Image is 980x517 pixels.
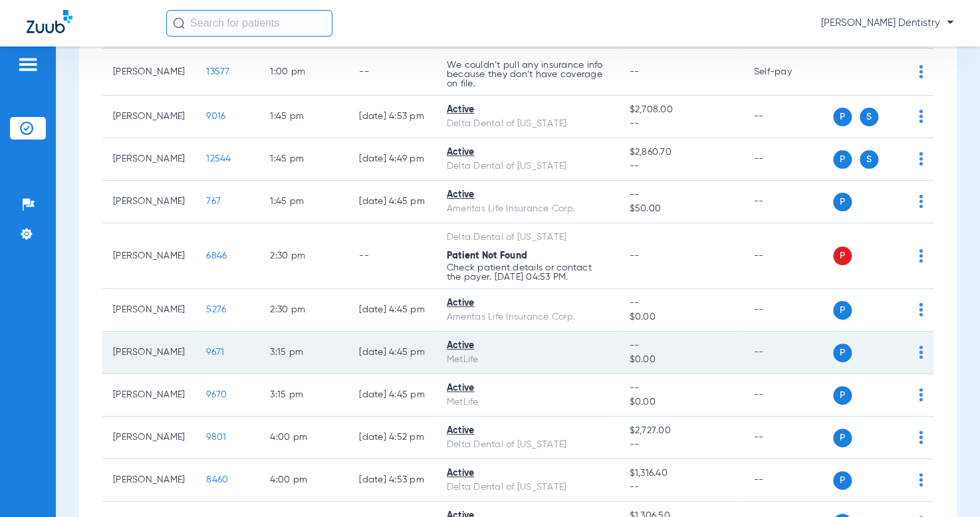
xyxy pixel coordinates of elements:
span: P [833,150,852,169]
img: group-dot-blue.svg [919,388,923,401]
div: Delta Dental of [US_STATE] [447,159,608,173]
div: Active [447,339,608,353]
div: Active [447,146,608,159]
img: group-dot-blue.svg [919,152,923,165]
td: [PERSON_NAME] [102,96,195,138]
span: 767 [206,197,221,206]
div: Ameritas Life Insurance Corp. [447,202,608,216]
td: -- [743,417,833,459]
img: group-dot-blue.svg [919,431,923,444]
span: 8460 [206,475,228,484]
td: [PERSON_NAME] [102,49,195,96]
td: [DATE] 4:52 PM [348,417,436,459]
td: -- [743,96,833,138]
td: 1:00 PM [259,49,348,96]
span: P [833,471,852,490]
div: Delta Dental of [US_STATE] [447,231,608,245]
td: [PERSON_NAME] [102,332,195,374]
span: 13577 [206,67,229,76]
td: 1:45 PM [259,96,348,138]
span: $2,727.00 [629,424,732,438]
td: [PERSON_NAME] [102,181,195,223]
td: 2:30 PM [259,223,348,289]
td: -- [743,181,833,223]
img: hamburger-icon [17,56,39,72]
span: P [833,386,852,405]
td: 1:45 PM [259,138,348,181]
span: 9801 [206,433,226,442]
div: Active [447,103,608,117]
p: We couldn’t pull any insurance info because they don’t have coverage on file. [447,60,608,88]
img: group-dot-blue.svg [919,249,923,262]
div: Active [447,296,608,310]
td: [PERSON_NAME] [102,289,195,332]
span: 9016 [206,112,225,121]
td: 4:00 PM [259,417,348,459]
div: Delta Dental of [US_STATE] [447,480,608,494]
td: [PERSON_NAME] [102,459,195,502]
td: [PERSON_NAME] [102,223,195,289]
td: 2:30 PM [259,289,348,332]
input: Search for patients [166,10,332,37]
td: -- [743,223,833,289]
td: -- [743,374,833,417]
td: [DATE] 4:53 PM [348,459,436,502]
td: 3:15 PM [259,332,348,374]
span: P [833,344,852,362]
img: group-dot-blue.svg [919,110,923,123]
td: 4:00 PM [259,459,348,502]
span: -- [629,438,732,452]
span: S [860,108,878,126]
div: Chat Widget [914,453,980,517]
span: 9670 [206,390,227,399]
span: -- [629,296,732,310]
span: P [833,108,852,126]
div: Active [447,381,608,395]
img: group-dot-blue.svg [919,195,923,208]
div: Delta Dental of [US_STATE] [447,438,608,452]
span: [PERSON_NAME] Dentistry [821,17,953,30]
span: $1,316.40 [629,466,732,480]
td: [DATE] 4:45 PM [348,374,436,417]
div: MetLife [447,353,608,367]
span: -- [629,381,732,395]
td: [PERSON_NAME] [102,138,195,181]
td: 3:15 PM [259,374,348,417]
span: $2,708.00 [629,103,732,117]
span: $0.00 [629,395,732,409]
span: -- [629,188,732,202]
span: P [833,301,852,320]
td: [PERSON_NAME] [102,374,195,417]
span: 12544 [206,154,231,163]
span: -- [629,159,732,173]
div: Delta Dental of [US_STATE] [447,117,608,131]
img: Search Icon [173,17,185,29]
span: P [833,247,852,265]
span: -- [629,339,732,353]
div: Active [447,424,608,438]
td: -- [743,289,833,332]
td: [DATE] 4:45 PM [348,289,436,332]
span: 6846 [206,251,227,260]
td: -- [743,459,833,502]
img: group-dot-blue.svg [919,346,923,359]
span: P [833,429,852,447]
div: Ameritas Life Insurance Corp. [447,310,608,324]
span: S [860,150,878,169]
td: [DATE] 4:45 PM [348,332,436,374]
span: 5276 [206,305,226,314]
td: -- [348,223,436,289]
td: [DATE] 4:49 PM [348,138,436,181]
span: -- [629,480,732,494]
td: -- [348,49,436,96]
span: -- [629,67,639,76]
td: [DATE] 4:53 PM [348,96,436,138]
span: $50.00 [629,202,732,216]
img: group-dot-blue.svg [919,65,923,78]
td: [DATE] 4:45 PM [348,181,436,223]
img: Zuub Logo [27,10,72,33]
img: group-dot-blue.svg [919,303,923,316]
p: Check patient details or contact the payer. [DATE] 04:53 PM. [447,263,608,282]
td: -- [743,138,833,181]
div: Active [447,188,608,202]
